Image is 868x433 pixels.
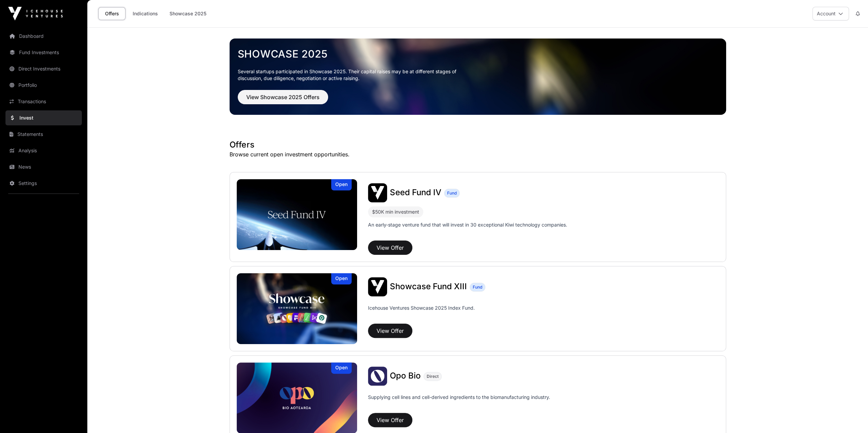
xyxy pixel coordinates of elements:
img: Seed Fund IV [237,179,357,250]
button: View Offer [368,241,412,255]
div: $50K min investment [368,206,423,217]
a: Transactions [5,94,82,109]
a: Indications [128,7,162,20]
span: Seed Fund IV [390,187,441,197]
a: News [5,159,82,174]
span: Opo Bio [390,371,421,381]
span: Direct [427,374,439,379]
div: $50K min investment [372,208,419,216]
a: Showcase Fund XIIIOpen [237,273,357,344]
p: Supplying cell lines and cell-derived ingredients to the biomanufacturing industry. [368,394,550,401]
a: Showcase Fund XIII [390,282,467,291]
span: Fund [473,284,482,290]
img: Showcase Fund XIII [368,277,387,296]
button: Account [812,7,849,20]
img: Showcase 2025 [230,38,726,115]
a: Showcase 2025 [165,7,211,20]
h1: Offers [230,139,726,150]
p: Icehouse Ventures Showcase 2025 Index Fund. [368,305,475,311]
a: Portfolio [5,78,82,93]
img: Opo Bio [368,367,387,386]
span: Showcase Fund XIII [390,281,467,291]
p: Browse current open investment opportunities. [230,150,726,158]
a: Direct Investments [5,61,82,76]
img: Icehouse Ventures Logo [8,7,63,20]
a: Settings [5,176,82,191]
a: Analysis [5,143,82,158]
div: Open [331,362,352,374]
iframe: Chat Widget [834,400,868,433]
a: Statements [5,127,82,142]
a: Seed Fund IV [390,188,441,197]
a: Seed Fund IVOpen [237,179,357,250]
div: Open [331,179,352,190]
a: Opo Bio [390,372,421,381]
a: Fund Investments [5,45,82,60]
button: View Offer [368,324,412,338]
img: Seed Fund IV [368,183,387,202]
a: Invest [5,110,82,125]
button: View Showcase 2025 Offers [238,90,328,104]
button: View Offer [368,413,412,427]
div: Open [331,273,352,284]
a: Showcase 2025 [238,48,718,60]
a: Dashboard [5,29,82,44]
img: Showcase Fund XIII [237,273,357,344]
a: Offers [98,7,126,20]
p: Several startups participated in Showcase 2025. Their capital raises may be at different stages o... [238,68,467,82]
span: View Showcase 2025 Offers [246,93,320,101]
p: An early-stage venture fund that will invest in 30 exceptional Kiwi technology companies. [368,221,567,228]
a: View Showcase 2025 Offers [238,97,328,104]
span: Fund [447,190,457,196]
